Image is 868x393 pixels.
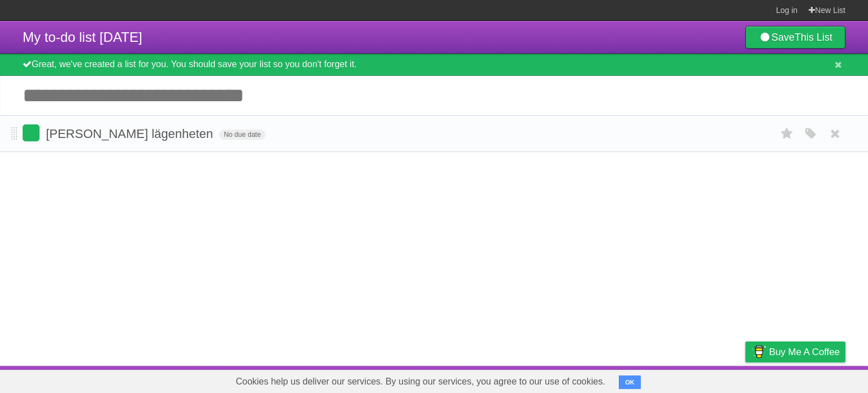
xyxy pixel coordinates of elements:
button: OK [619,375,641,389]
a: Terms [692,369,717,390]
a: About [595,369,619,390]
a: SaveThis List [745,26,845,49]
span: My to-do list [DATE] [23,29,142,45]
span: Buy me a coffee [769,342,840,362]
span: [PERSON_NAME] lägenheten [46,127,216,141]
a: Suggest a feature [774,369,845,390]
label: Star task [776,124,798,143]
span: Cookies help us deliver our services. By using our services, you agree to our use of cookies. [224,370,617,393]
a: Developers [632,369,678,390]
a: Buy me a coffee [745,342,845,362]
a: Privacy [731,369,760,390]
img: Buy me a coffee [751,342,766,361]
span: No due date [219,129,265,140]
b: This List [795,32,832,43]
label: Done [23,124,40,141]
